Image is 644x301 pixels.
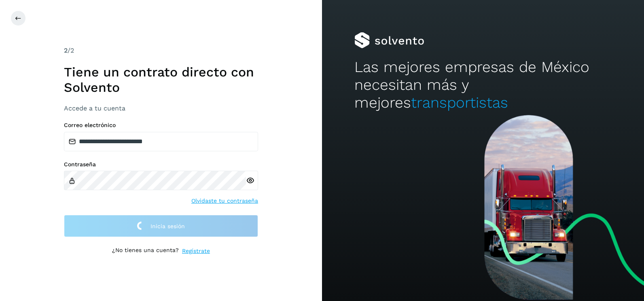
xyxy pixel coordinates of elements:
[64,161,258,168] label: Contraseña
[354,58,612,112] h2: Las mejores empresas de México necesitan más y mejores
[64,64,258,95] h1: Tiene un contrato directo con Solvento
[64,46,258,55] div: /2
[150,223,185,229] span: Inicia sesión
[112,247,179,255] p: ¿No tienes una cuenta?
[64,104,258,112] h3: Accede a tu cuenta
[191,197,258,205] a: Olvidaste tu contraseña
[182,247,210,255] a: Regístrate
[64,215,258,237] button: Inicia sesión
[64,47,68,54] span: 2
[64,122,258,129] label: Correo electrónico
[411,94,508,111] span: transportistas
